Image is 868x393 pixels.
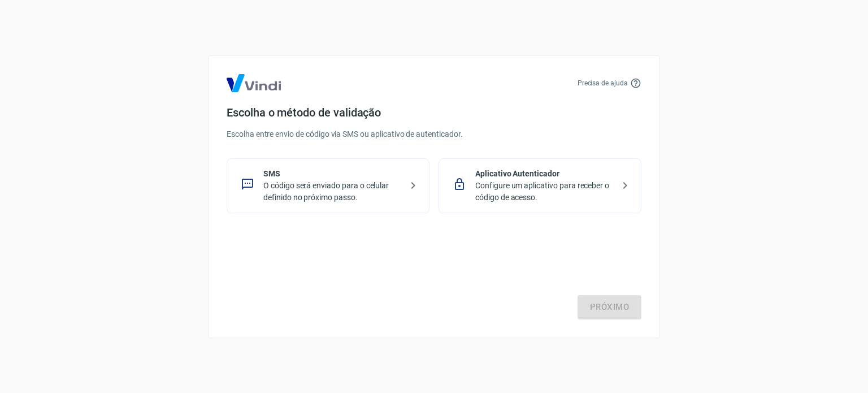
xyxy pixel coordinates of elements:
p: O código será enviado para o celular definido no próximo passo. [263,180,402,204]
p: Escolha entre envio de código via SMS ou aplicativo de autenticador. [227,128,641,140]
div: Aplicativo AutenticadorConfigure um aplicativo para receber o código de acesso. [439,158,641,213]
p: Precisa de ajuda [578,78,628,88]
p: Configure um aplicativo para receber o código de acesso. [475,180,614,204]
img: Logo Vind [227,74,281,92]
div: SMSO código será enviado para o celular definido no próximo passo. [227,158,429,213]
p: SMS [263,168,402,180]
h4: Escolha o método de validação [227,106,641,119]
p: Aplicativo Autenticador [475,168,614,180]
